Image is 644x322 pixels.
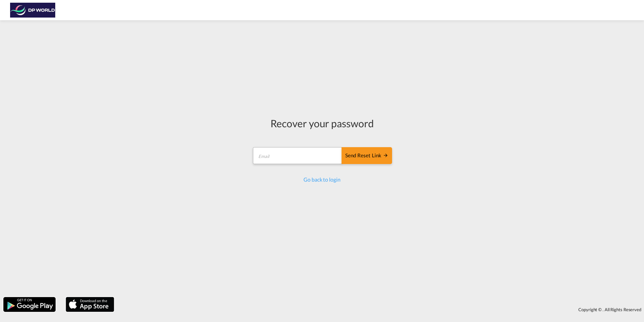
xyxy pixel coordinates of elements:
[10,3,56,18] img: c08ca190194411f088ed0f3ba295208c.png
[342,147,392,164] button: SEND RESET LINK
[118,304,644,315] div: Copyright © . All Rights Reserved
[3,296,56,313] img: google.png
[383,153,388,158] md-icon: icon-arrow-right
[345,152,388,160] div: Send reset link
[252,116,392,130] div: Recover your password
[303,176,340,183] a: Go back to login
[65,296,115,313] img: apple.png
[253,147,342,164] input: Email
